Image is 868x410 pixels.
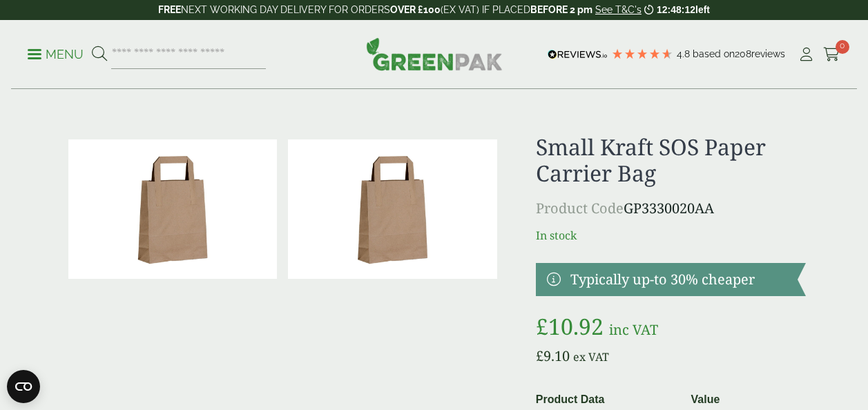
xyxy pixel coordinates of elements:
h1: Small Kraft SOS Paper Carrier Bag [536,134,806,187]
p: Menu [28,46,84,63]
span: £ [536,311,548,341]
a: See T&C's [595,4,642,15]
strong: OVER £100 [390,4,441,15]
span: Based on [693,48,735,59]
img: GreenPak Supplies [366,37,503,70]
span: 0 [836,40,849,54]
i: Cart [823,48,840,61]
span: £ [536,346,543,365]
span: 208 [735,48,751,59]
span: 12:48:12 [657,4,695,15]
strong: FREE [158,4,181,15]
span: Product Code [536,199,624,217]
img: Small Kraft SOS Paper Carrier Bag Full Case 0 [288,139,497,279]
span: ex VAT [573,349,609,364]
i: My Account [798,48,815,61]
p: GP3330020AA [536,198,806,219]
span: 4.8 [677,48,693,59]
span: reviews [751,48,785,59]
div: 4.79 Stars [611,48,673,60]
img: Small Kraft SOS Paper Carrier Bag 0 [68,139,278,279]
span: inc VAT [609,320,658,339]
strong: BEFORE 2 pm [530,4,592,15]
p: In stock [536,227,806,244]
a: 0 [823,44,840,65]
button: Open CMP widget [7,370,40,403]
span: left [695,4,710,15]
bdi: 9.10 [536,346,570,365]
a: Menu [28,46,84,60]
bdi: 10.92 [536,311,604,341]
img: REVIEWS.io [548,50,608,59]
